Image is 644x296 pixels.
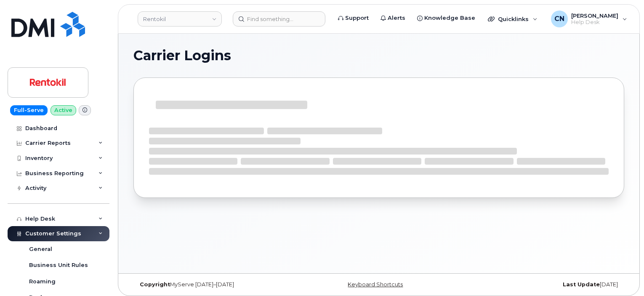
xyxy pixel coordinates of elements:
[460,281,624,288] div: [DATE]
[140,281,170,288] strong: Copyright
[348,281,403,288] a: Keyboard Shortcuts
[133,281,297,288] div: MyServe [DATE]–[DATE]
[563,281,600,288] strong: Last Update
[133,49,231,62] span: Carrier Logins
